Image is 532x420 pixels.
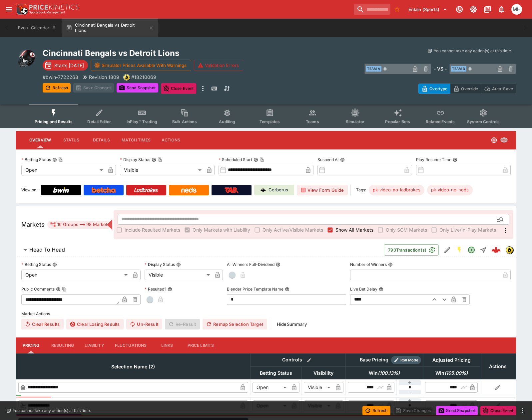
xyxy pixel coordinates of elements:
[346,119,364,124] span: Simulator
[110,337,152,353] button: Fluctuations
[89,74,119,81] p: Revision 1809
[386,226,427,233] span: Only SGM Markets
[16,243,384,257] button: Head To Head
[131,74,156,81] p: Copy To Clipboard
[385,119,410,124] span: Popular Bets
[116,132,156,148] button: Match Times
[500,136,508,144] svg: Visible
[350,262,387,267] p: Number of Winners
[193,226,250,233] span: Only Markets with Liability
[176,262,181,267] button: Display Status
[52,157,57,162] button: Betting StatusCopy To Clipboard
[480,353,516,379] th: Actions
[441,244,453,256] button: Edit Detail
[145,286,166,292] p: Resulted?
[261,187,266,193] img: Cerberus
[253,369,299,377] span: Betting Status
[369,185,424,195] div: Betting Target: cerberus
[519,407,527,415] button: more
[21,165,105,175] div: Open
[43,83,71,93] button: Refresh
[29,105,503,128] div: Event type filters
[124,74,130,80] img: bwin.png
[203,319,267,329] button: Remap Selection Target
[58,157,63,162] button: Copy To Clipboard
[436,406,478,415] button: Send Snapshot
[439,226,496,233] span: Only Live/In-Play Markets
[219,157,252,162] p: Scheduled Start
[158,157,162,162] button: Copy To Clipboard
[467,119,500,124] span: System Controls
[416,157,451,162] p: Play Resume Time
[467,3,479,15] button: Toggle light/dark mode
[134,187,158,193] img: Ladbrokes
[491,137,497,143] svg: Open
[56,287,61,292] button: Public CommentsCopy To Clipboard
[489,243,503,257] a: 8a8924a6-b522-401a-8f89-ed404d2623c8
[15,3,28,16] img: PriceKinetics Logo
[250,353,345,366] th: Controls
[491,245,501,255] div: 8a8924a6-b522-401a-8f89-ed404d2623c8
[481,3,493,15] button: Documentation
[43,74,78,81] p: Copy To Clipboard
[335,226,373,233] span: Show All Markets
[511,4,522,15] div: Michael Hutchinson
[427,185,473,195] div: Betting Target: cerberus
[418,84,516,94] div: Start From
[227,286,283,292] p: Blender Price Template Name
[366,66,381,72] span: Team A
[56,132,86,148] button: Status
[369,187,424,193] span: pk-video-no-ladbrokes
[477,244,489,256] button: Straight
[161,83,197,94] button: Close Event
[429,85,447,92] p: Overtype
[444,369,468,377] em: ( 105.09 %)
[306,119,319,124] span: Teams
[219,119,235,124] span: Auditing
[125,226,180,233] span: Include Resulted Markets
[480,406,516,415] button: Close Event
[501,226,509,234] svg: More
[29,11,65,14] img: Sportsbook Management
[35,119,73,124] span: Pricing and Results
[297,185,348,195] button: View Form Guide
[92,187,116,193] img: Betcha
[276,262,280,267] button: All Winners Full-Dividend
[156,132,186,148] button: Actions
[123,74,130,81] div: bwin
[29,5,79,10] img: PriceKinetics
[53,187,69,193] img: Bwin
[54,62,84,69] p: Starts [DATE]
[273,319,311,329] button: HideSummary
[152,157,156,162] button: Display StatusCopy To Clipboard
[434,65,447,72] h6: - VS -
[453,244,465,256] button: SGM Enabled
[21,157,51,162] p: Betting Status
[168,287,172,292] button: Resulted?
[260,157,264,162] button: Copy To Clipboard
[24,132,56,148] button: Overview
[428,369,475,377] span: Win(105.09%)
[426,119,455,124] span: Related Events
[354,4,390,15] input: search
[62,287,67,292] button: Copy To Clipboard
[304,382,333,393] div: Visible
[494,213,506,225] button: Open
[461,85,478,92] p: Override
[427,187,473,193] span: pk-video-no-neds
[253,400,289,411] div: Open
[21,286,55,292] p: Public Comments
[451,66,466,72] span: Team B
[3,3,15,15] button: open drawer
[14,19,61,37] button: Event Calendar
[120,165,204,175] div: Visible
[384,244,439,256] button: 793Transaction(s)
[46,337,79,353] button: Resulting
[254,157,258,162] button: Scheduled StartCopy To Clipboard
[43,48,279,58] h2: Copy To Clipboard
[392,4,402,15] button: No Bookmarks
[126,319,162,329] button: Un-Result
[13,408,91,414] p: You cannot take any action(s) at this time.
[21,221,45,228] h5: Markets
